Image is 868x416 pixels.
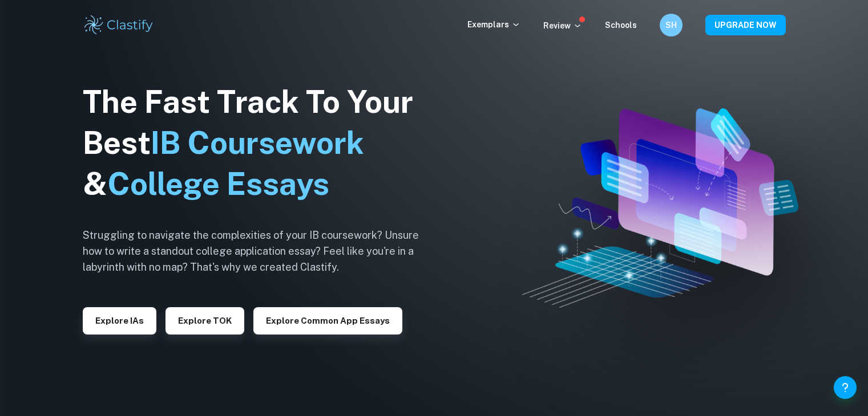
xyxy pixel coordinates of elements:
h6: SH [664,19,677,31]
img: Clastify logo [83,14,155,36]
a: Explore Common App essays [253,315,402,325]
p: Exemplars [467,18,520,31]
span: IB Coursework [151,125,364,161]
button: Explore IAs [83,307,156,335]
p: Review [543,19,582,32]
a: Explore TOK [165,315,244,325]
button: UPGRADE NOW [705,15,786,35]
a: Schools [605,21,637,30]
img: Clastify hero [522,108,799,308]
button: Explore Common App essays [253,307,402,335]
a: Explore IAs [83,315,156,325]
button: SH [660,14,683,36]
button: Help and Feedback [834,376,857,399]
h6: Struggling to navigate the complexities of your IB coursework? Unsure how to write a standout col... [83,227,437,275]
h1: The Fast Track To Your Best & [83,81,437,205]
button: Explore TOK [165,307,244,335]
span: College Essays [107,166,329,202]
